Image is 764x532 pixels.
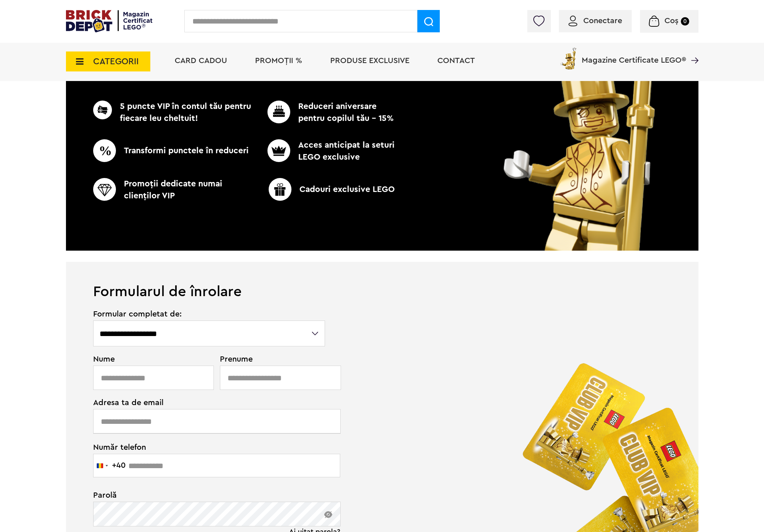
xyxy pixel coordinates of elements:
span: Formular completat de: [93,310,326,318]
span: Nume [93,355,210,363]
p: Acces anticipat la seturi LEGO exclusive [254,139,397,163]
div: +40 [112,461,126,469]
p: Reduceri aniversare pentru copilul tău - 15% [254,101,397,125]
span: Număr telefon [93,442,326,451]
span: Conectare [583,17,622,25]
img: CC_BD_Green_chek_mark [93,101,112,119]
p: Cadouri exclusive LEGO [251,178,412,201]
a: Contact [437,57,475,65]
a: PROMOȚII % [255,57,302,65]
span: Magazine Certificate LEGO® [582,46,686,64]
a: Conectare [569,17,622,25]
img: CC_BD_Green_chek_mark [93,178,116,201]
p: Promoţii dedicate numai clienţilor VIP [93,178,254,202]
img: CC_BD_Green_chek_mark [269,178,291,201]
a: Card Cadou [175,57,227,65]
a: Produse exclusive [330,57,409,65]
span: Adresa ta de email [93,399,326,407]
small: 0 [681,17,689,26]
span: Coș [664,17,678,25]
h1: Formularul de înrolare [66,262,698,299]
a: Magazine Certificate LEGO® [686,46,698,54]
img: CC_BD_Green_chek_mark [267,139,290,162]
span: Parolă [93,491,326,499]
img: CC_BD_Green_chek_mark [267,101,290,123]
p: 5 puncte VIP în contul tău pentru fiecare leu cheltuit! [93,101,254,125]
p: Transformi punctele în reduceri [93,139,254,162]
img: CC_BD_Green_chek_mark [93,139,116,162]
button: Selected country [94,454,126,477]
span: Prenume [220,355,326,363]
span: CATEGORII [93,57,139,66]
img: vip_page_image [493,6,682,251]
